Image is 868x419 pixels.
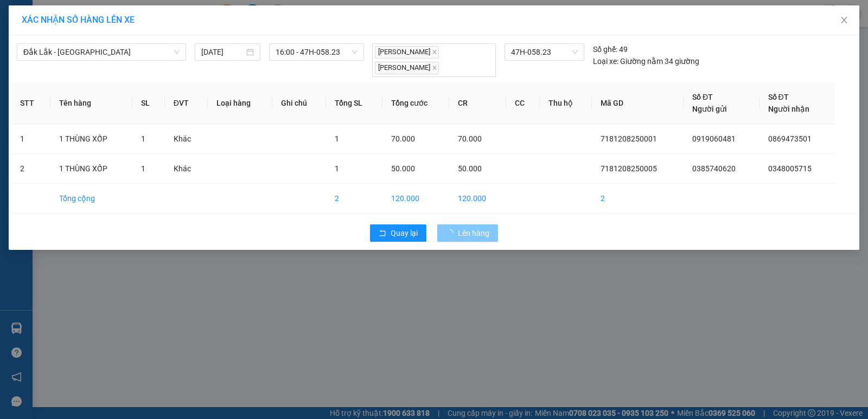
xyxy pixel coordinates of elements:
[437,224,498,242] button: Lên hàng
[272,82,327,124] th: Ghi chú
[141,164,145,173] span: 1
[692,164,736,173] span: 0385740620
[50,154,132,184] td: 1 THÙNG XỐP
[93,9,216,22] div: DỌC ĐƯỜNG
[382,184,449,214] td: 120.000
[11,154,50,184] td: 2
[9,10,26,22] span: Gửi:
[768,105,809,113] span: Người nhận
[93,22,216,37] div: 0348005715
[432,49,437,55] span: close
[768,164,812,173] span: 0348005715
[458,134,482,143] span: 70.000
[276,44,358,60] span: 16:00 - 47H-058.23
[446,229,458,237] span: loading
[9,35,85,50] div: 0385740620
[9,9,85,35] div: VP Nông Trường 718
[11,124,50,154] td: 1
[601,134,657,143] span: 7181208250001
[592,82,684,124] th: Mã GD
[382,82,449,124] th: Tổng cước
[326,184,382,214] td: 2
[326,82,382,124] th: Tổng SL
[391,134,415,143] span: 70.000
[93,37,216,75] span: CV [PERSON_NAME]
[335,164,339,173] span: 1
[379,229,386,238] span: rollback
[829,5,859,36] button: Close
[93,43,108,55] span: DĐ:
[511,44,578,60] span: 47H-058.23
[50,124,132,154] td: 1 THÙNG XỐP
[165,154,208,184] td: Khác
[208,82,272,124] th: Loại hàng
[335,134,339,143] span: 1
[50,82,132,124] th: Tên hàng
[768,93,789,101] span: Số ĐT
[458,164,482,173] span: 50.000
[141,134,145,143] span: 1
[165,124,208,154] td: Khác
[768,134,812,143] span: 0869473501
[22,15,135,25] span: XÁC NHẬN SỐ HÀNG LÊN XE
[375,46,439,59] span: [PERSON_NAME]
[391,164,415,173] span: 50.000
[593,55,699,67] div: Giường nằm 34 giường
[593,43,628,55] div: 49
[432,65,437,70] span: close
[592,184,684,214] td: 2
[375,62,439,74] span: [PERSON_NAME]
[692,105,727,113] span: Người gửi
[132,82,165,124] th: SL
[601,164,657,173] span: 7181208250005
[692,134,736,143] span: 0919060481
[165,82,208,124] th: ĐVT
[50,184,132,214] td: Tổng cộng
[23,44,180,60] span: Đắk Lắk - Đồng Nai
[840,16,848,24] span: close
[458,227,489,239] span: Lên hàng
[593,55,618,67] span: Loại xe:
[201,46,244,58] input: 12/08/2025
[391,227,418,239] span: Quay lại
[370,224,426,242] button: rollbackQuay lại
[593,43,617,55] span: Số ghế:
[449,184,506,214] td: 120.000
[449,82,506,124] th: CR
[506,82,540,124] th: CC
[540,82,592,124] th: Thu hộ
[11,82,50,124] th: STT
[692,93,713,101] span: Số ĐT
[93,10,119,22] span: Nhận:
